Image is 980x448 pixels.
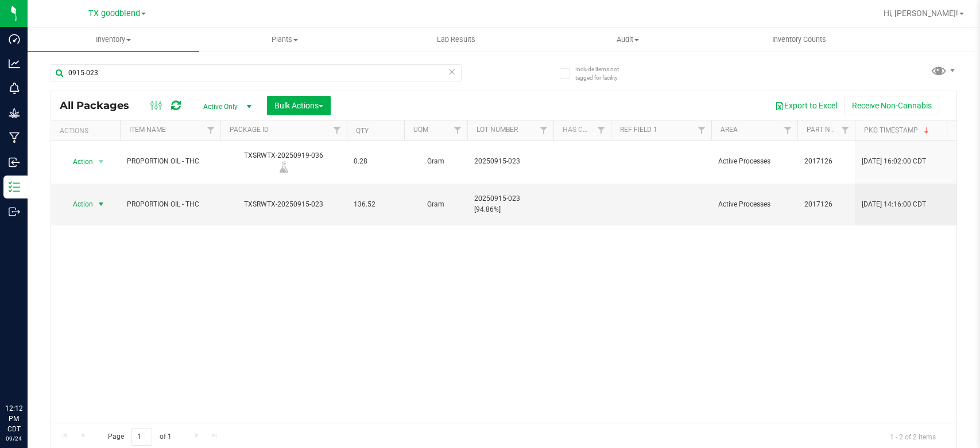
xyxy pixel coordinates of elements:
[534,120,553,140] a: Filter
[543,34,713,45] span: Audit
[129,126,166,134] a: Item Name
[94,154,109,170] span: select
[713,28,885,52] a: Inventory Counts
[862,156,926,167] span: [DATE] 16:02:00 CDT
[9,132,20,143] inline-svg: Manufacturing
[199,28,371,52] a: Plants
[63,154,94,170] span: Action
[9,33,20,45] inline-svg: Dashboard
[421,34,491,45] span: Lab Results
[230,126,269,134] a: Package ID
[9,206,20,217] inline-svg: Outbound
[127,156,214,167] span: PROPORTION OIL - THC
[60,99,141,112] span: All Packages
[692,120,711,140] a: Filter
[9,58,20,69] inline-svg: Analytics
[448,64,456,79] span: Clear
[11,356,46,391] iframe: Resource center
[542,28,714,52] a: Audit
[575,65,633,82] span: Include items not tagged for facility
[354,199,397,210] span: 136.52
[5,434,22,443] p: 09/24
[274,101,323,110] span: Bulk Actions
[884,9,958,18] span: Hi, [PERSON_NAME]!
[881,428,945,445] span: 1 - 2 of 2 items
[98,428,181,446] span: Page of 1
[60,127,115,135] div: Actions
[620,126,657,134] a: Ref Field 1
[718,199,791,210] span: Active Processes
[5,403,22,434] p: 12:12 PM CDT
[356,127,369,135] a: Qty
[63,196,94,212] span: Action
[807,126,853,134] a: Part Number
[768,96,845,115] button: Export to Excel
[9,107,20,119] inline-svg: Grow
[370,28,542,52] a: Lab Results
[267,96,331,115] button: Bulk Actions
[474,156,547,167] span: 20250915-023
[94,196,109,212] span: select
[413,126,428,134] a: UOM
[845,96,939,115] button: Receive Non-Cannabis
[9,83,20,94] inline-svg: Monitoring
[778,120,797,140] a: Filter
[219,161,348,173] div: Lab Sample
[718,156,791,167] span: Active Processes
[202,120,220,140] a: Filter
[757,34,842,45] span: Inventory Counts
[219,199,348,210] div: TXSRWTX-20250915-023
[328,120,347,140] a: Filter
[864,126,931,134] a: Pkg Timestamp
[9,157,20,168] inline-svg: Inbound
[9,181,20,193] inline-svg: Inventory
[28,28,199,52] a: Inventory
[448,120,467,140] a: Filter
[553,120,611,141] th: Has COA
[474,193,547,215] span: 20250915-023 [94.86%]
[721,126,738,134] a: Area
[127,199,214,210] span: PROPORTION OIL - THC
[477,126,518,134] a: Lot Number
[411,199,460,210] span: Gram
[411,156,460,167] span: Gram
[51,64,462,81] input: Search Package ID, Item Name, SKU, Lot or Part Number...
[804,156,848,167] span: 2017126
[200,34,370,45] span: Plants
[862,199,926,210] span: [DATE] 14:16:00 CDT
[131,428,152,446] input: 1
[836,120,855,140] a: Filter
[219,150,348,173] div: TXSRWTX-20250919-036
[354,156,397,167] span: 0.28
[88,9,140,18] span: TX goodblend
[28,34,199,45] span: Inventory
[804,199,848,210] span: 2017126
[592,120,611,140] a: Filter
